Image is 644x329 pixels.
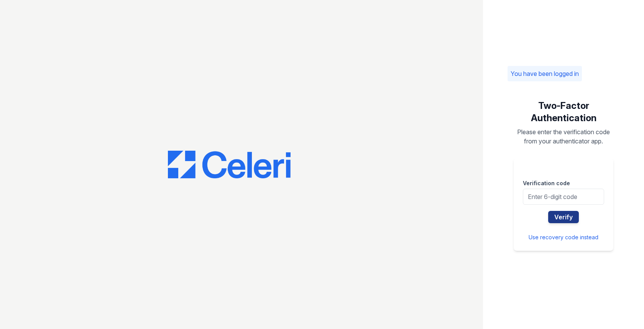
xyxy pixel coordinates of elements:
[168,151,291,178] img: CE_Logo_Blue-a8612792a0a2168367f1c8372b55b34899dd931a85d93a1a3d3e32e68fde9ad4.png
[529,234,598,240] a: Use recovery code instead
[548,211,579,223] button: Verify
[511,69,579,78] p: You have been logged in
[523,179,570,187] label: Verification code
[523,189,604,205] input: Enter 6-digit code
[514,100,613,124] h1: Two-Factor Authentication
[514,127,613,146] p: Please enter the verification code from your authenticator app.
